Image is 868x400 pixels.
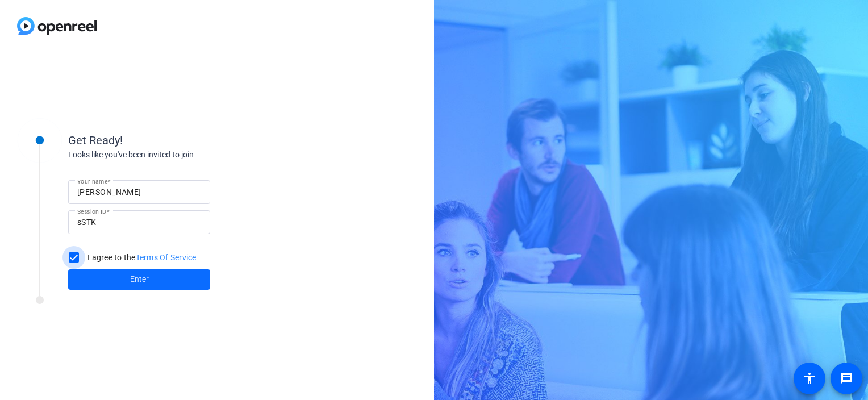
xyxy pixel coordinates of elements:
[85,252,197,263] label: I agree to the
[68,149,295,161] div: Looks like you've been invited to join
[77,208,106,215] mat-label: Session ID
[68,269,210,290] button: Enter
[136,253,197,262] a: Terms Of Service
[77,178,107,185] mat-label: Your name
[130,273,149,285] span: Enter
[840,372,853,385] mat-icon: message
[803,372,816,385] mat-icon: accessibility
[68,132,295,149] div: Get Ready!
